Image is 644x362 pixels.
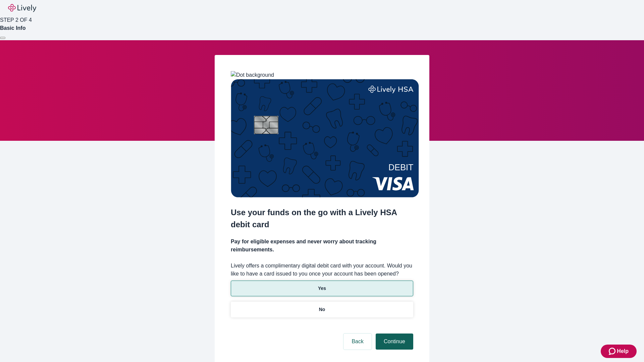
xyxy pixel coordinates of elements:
[231,262,413,278] label: Lively offers a complimentary digital debit card with your account. Would you like to have a card...
[376,334,413,350] button: Continue
[231,79,419,197] img: Debit card
[231,71,274,79] img: Dot background
[8,4,36,12] img: Lively
[318,285,326,292] p: Yes
[617,347,629,355] span: Help
[231,302,413,317] button: No
[319,306,325,313] p: No
[231,281,413,296] button: Yes
[231,206,413,231] h2: Use your funds on the go with a Lively HSA debit card
[231,238,413,254] h4: Pay for eligible expenses and never worry about tracking reimbursements.
[601,345,637,358] button: Zendesk support iconHelp
[343,334,372,350] button: Back
[609,347,617,355] svg: Zendesk support icon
